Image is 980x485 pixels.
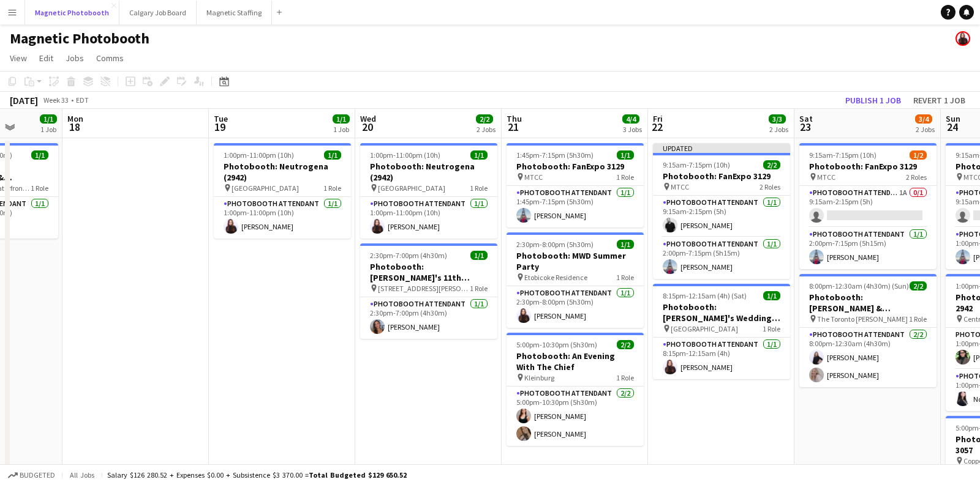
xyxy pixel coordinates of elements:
[360,261,497,283] h3: Photobooth: [PERSON_NAME]'s 11th Birthday (3104)
[653,143,790,279] app-job-card: Updated9:15am-7:15pm (10h)2/2Photobooth: FanExpo 3129 MTCC2 RolesPhotobooth Attendant1/19:15am-2:...
[653,171,790,182] h3: Photobooth: FanExpo 3129
[10,94,38,106] div: [DATE]
[40,95,71,105] span: Week 33
[915,114,932,124] span: 3/4
[10,29,149,48] h1: Magnetic Photobooth
[107,470,407,479] div: Salary $126 280.52 + Expenses $0.00 + Subsistence $3 370.00 =
[61,50,89,66] a: Jobs
[616,273,634,282] span: 1 Role
[507,286,644,328] app-card-role: Photobooth Attendant1/12:30pm-8:00pm (5h30m)[PERSON_NAME]
[653,143,790,153] div: Updated
[31,183,48,193] span: 1 Role
[507,333,644,446] app-job-card: 5:00pm-10:30pm (5h30m)2/2Photobooth: An Evening With The Chief Kleinburg1 RolePhotobooth Attendan...
[622,114,639,124] span: 4/4
[799,161,937,172] h3: Photobooth: FanExpo 3129
[360,297,497,339] app-card-role: Photobooth Attendant1/12:30pm-7:00pm (4h30m)[PERSON_NAME]
[20,471,55,479] span: Budgeted
[507,143,644,228] div: 1:45pm-7:15pm (5h30m)1/1Photobooth: FanExpo 3129 MTCC1 RolePhotobooth Attendant1/11:45pm-7:15pm (...
[360,197,497,239] app-card-role: Photobooth Attendant1/11:00pm-11:00pm (10h)[PERSON_NAME]
[524,373,554,382] span: Kleinburg
[663,160,730,169] span: 9:15am-7:15pm (10h)
[470,284,488,293] span: 1 Role
[333,125,349,134] div: 1 Job
[232,183,299,193] span: [GEOGRAPHIC_DATA]
[516,340,597,349] span: 5:00pm-10:30pm (5h30m)
[623,125,642,134] div: 3 Jobs
[476,114,493,124] span: 2/2
[799,143,937,269] app-job-card: 9:15am-7:15pm (10h)1/2Photobooth: FanExpo 3129 MTCC2 RolesPhotobooth Attendant1A0/19:15am-2:15pm ...
[616,172,634,182] span: 1 Role
[360,243,497,339] app-job-card: 2:30pm-7:00pm (4h30m)1/1Photobooth: [PERSON_NAME]'s 11th Birthday (3104) [STREET_ADDRESS][PERSON_...
[10,53,27,64] span: View
[224,150,294,160] span: 1:00pm-11:00pm (10h)
[119,1,197,24] button: Calgary Job Board
[799,274,937,387] app-job-card: 8:00pm-12:30am (4h30m) (Sun)2/2Photobooth: [PERSON_NAME] & [PERSON_NAME]'s Wedding 2955 The Toron...
[323,183,341,193] span: 1 Role
[214,161,351,183] h3: Photobooth: Neutrogena (2942)
[40,125,56,134] div: 1 Job
[309,470,407,479] span: Total Budgeted $129 650.52
[799,113,813,124] span: Sat
[66,53,84,64] span: Jobs
[507,250,644,272] h3: Photobooth: MWD Summer Party
[663,291,747,300] span: 8:15pm-12:15am (4h) (Sat)
[324,150,341,160] span: 1/1
[470,150,488,160] span: 1/1
[799,292,937,314] h3: Photobooth: [PERSON_NAME] & [PERSON_NAME]'s Wedding 2955
[470,251,488,260] span: 1/1
[25,1,119,24] button: Magnetic Photobooth
[76,95,89,105] div: EDT
[214,143,351,239] div: 1:00pm-11:00pm (10h)1/1Photobooth: Neutrogena (2942) [GEOGRAPHIC_DATA]1 RolePhotobooth Attendant1...
[617,150,634,160] span: 1/1
[759,182,780,191] span: 2 Roles
[67,470,97,479] span: All jobs
[40,114,57,124] span: 1/1
[909,314,927,324] span: 1 Role
[763,291,780,300] span: 1/1
[799,186,937,228] app-card-role: Photobooth Attendant1A0/19:15am-2:15pm (5h)
[616,373,634,382] span: 1 Role
[651,120,663,134] span: 22
[524,172,543,182] span: MTCC
[653,302,790,324] h3: Photobooth: [PERSON_NAME]'s Wedding 2686
[671,182,689,191] span: MTCC
[96,53,124,64] span: Comms
[516,150,594,160] span: 1:45pm-7:15pm (5h30m)
[39,53,53,64] span: Edit
[817,314,908,324] span: The Toronto [PERSON_NAME]
[507,387,644,446] app-card-role: Photobooth Attendant2/25:00pm-10:30pm (5h30m)[PERSON_NAME][PERSON_NAME]
[906,172,927,182] span: 2 Roles
[6,468,57,482] button: Budgeted
[378,284,470,293] span: [STREET_ADDRESS][PERSON_NAME]
[809,150,876,160] span: 9:15am-7:15pm (10h)
[671,324,738,333] span: [GEOGRAPHIC_DATA]
[769,125,788,134] div: 2 Jobs
[653,237,790,279] app-card-role: Photobooth Attendant1/12:00pm-7:15pm (5h15m)[PERSON_NAME]
[908,92,970,108] button: Revert 1 job
[507,232,644,328] app-job-card: 2:30pm-8:00pm (5h30m)1/1Photobooth: MWD Summer Party Etobicoke Residence1 RolePhotobooth Attendan...
[910,150,927,160] span: 1/2
[507,186,644,228] app-card-role: Photobooth Attendant1/11:45pm-7:15pm (5h30m)[PERSON_NAME]
[799,328,937,387] app-card-role: Photobooth Attendant2/28:00pm-12:30am (4h30m)[PERSON_NAME][PERSON_NAME]
[360,113,376,124] span: Wed
[653,284,790,379] div: 8:15pm-12:15am (4h) (Sat)1/1Photobooth: [PERSON_NAME]'s Wedding 2686 [GEOGRAPHIC_DATA]1 RolePhoto...
[946,113,960,124] span: Sun
[653,338,790,379] app-card-role: Photobooth Attendant1/18:15pm-12:15am (4h)[PERSON_NAME]
[809,281,909,291] span: 8:00pm-12:30am (4h30m) (Sun)
[916,125,935,134] div: 2 Jobs
[524,273,587,282] span: Etobicoke Residence
[67,113,83,124] span: Mon
[31,150,48,160] span: 1/1
[763,324,780,333] span: 1 Role
[797,120,813,134] span: 23
[956,31,970,46] app-user-avatar: Maria Lopes
[653,196,790,237] app-card-role: Photobooth Attendant1/19:15am-2:15pm (5h)[PERSON_NAME]
[799,228,937,269] app-card-role: Photobooth Attendant1/12:00pm-7:15pm (5h15m)[PERSON_NAME]
[197,1,272,24] button: Magnetic Staffing
[617,340,634,349] span: 2/2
